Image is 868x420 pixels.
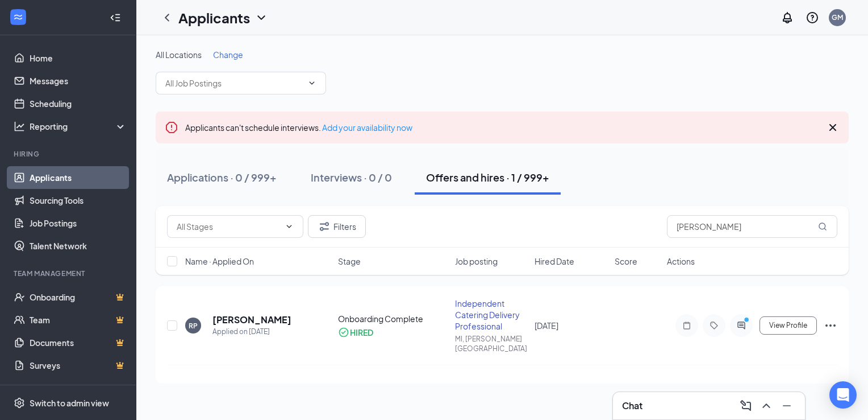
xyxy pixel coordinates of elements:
[14,121,25,132] svg: Analysis
[185,256,254,267] span: Name · Applied On
[338,327,349,338] svg: CheckmarkCircle
[14,269,124,278] div: Team Management
[757,397,775,415] button: ChevronUp
[110,12,121,23] svg: Collapse
[14,397,25,409] svg: Settings
[455,256,498,267] span: Job posting
[759,316,817,335] button: View Profile
[30,189,127,212] a: Sourcing Tools
[832,13,843,22] div: GM
[167,170,277,184] div: Applications · 0 / 999+
[156,50,202,60] span: All Locations
[12,11,24,23] svg: WorkstreamLogo
[30,354,127,377] a: SurveysCrown
[781,11,794,24] svg: Notifications
[667,215,837,238] input: Search in offers and hires
[615,256,637,267] span: Score
[806,11,819,24] svg: QuestionInfo
[165,121,178,134] svg: Error
[185,122,412,133] span: Applicants can't schedule interviews.
[350,327,373,338] div: HIRED
[30,234,127,257] a: Talent Network
[178,8,250,27] h1: Applicants
[30,397,109,409] div: Switch to admin view
[285,222,294,231] svg: ChevronDown
[818,222,827,231] svg: MagnifyingGlass
[30,331,127,354] a: DocumentsCrown
[30,69,127,92] a: Messages
[14,149,124,159] div: Hiring
[741,316,755,326] svg: PrimaryDot
[735,321,748,330] svg: ActiveChat
[667,256,695,267] span: Actions
[322,122,412,133] a: Add your availability now
[160,11,174,24] svg: ChevronLeft
[769,322,807,330] span: View Profile
[759,399,773,413] svg: ChevronUp
[426,170,549,184] div: Offers and hires · 1 / 999+
[212,314,291,326] h5: [PERSON_NAME]
[30,286,127,308] a: OnboardingCrown
[824,319,837,332] svg: Ellipses
[307,79,316,88] svg: ChevronDown
[212,326,291,337] div: Applied on [DATE]
[455,298,528,332] div: Independent Catering Delivery Professional
[254,11,268,24] svg: ChevronDown
[707,321,721,330] svg: Tag
[455,334,528,353] div: MI, [PERSON_NAME][GEOGRAPHIC_DATA]
[30,212,127,234] a: Job Postings
[30,308,127,331] a: TeamCrown
[318,220,331,233] svg: Filter
[189,321,198,331] div: RP
[30,121,127,132] div: Reporting
[829,381,857,409] div: Open Intercom Messenger
[165,77,303,89] input: All Job Postings
[737,397,755,415] button: ComposeMessage
[177,220,280,233] input: All Stages
[739,399,753,413] svg: ComposeMessage
[213,50,243,60] span: Change
[338,256,361,267] span: Stage
[535,320,558,331] span: [DATE]
[30,47,127,69] a: Home
[30,92,127,115] a: Scheduling
[30,166,127,189] a: Applicants
[338,313,448,324] div: Onboarding Complete
[535,256,574,267] span: Hired Date
[622,400,642,412] h3: Chat
[311,170,392,184] div: Interviews · 0 / 0
[780,399,794,413] svg: Minimize
[308,215,366,238] button: Filter Filters
[680,321,694,330] svg: Note
[778,397,796,415] button: Minimize
[826,121,840,134] svg: Cross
